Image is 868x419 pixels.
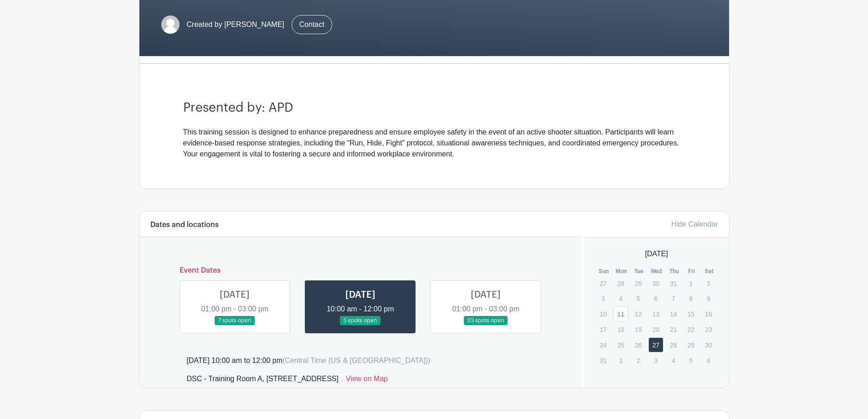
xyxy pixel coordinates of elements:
p: 6 [701,353,716,367]
th: Thu [665,267,683,276]
p: 20 [648,322,663,336]
span: [DATE] [645,248,668,259]
p: 12 [631,307,646,321]
p: 19 [631,322,646,336]
p: 14 [666,307,681,321]
p: 8 [683,291,699,305]
th: Wed [648,267,666,276]
p: 18 [613,322,628,336]
p: 1 [683,276,699,290]
p: 2 [701,276,716,290]
p: 5 [631,291,646,305]
p: 21 [666,322,681,336]
p: 3 [648,353,663,367]
p: 5 [683,353,699,367]
p: 22 [683,322,699,336]
th: Fri [683,267,701,276]
p: 1 [613,353,628,367]
p: 23 [701,322,716,336]
p: 4 [666,353,681,367]
h3: Presented by: APD [183,100,685,116]
p: 31 [666,276,681,290]
th: Sun [595,267,613,276]
th: Tue [630,267,648,276]
p: 26 [631,338,646,352]
p: 13 [648,307,663,321]
p: 24 [596,338,611,352]
a: 27 [648,337,663,352]
p: 17 [596,322,611,336]
a: Contact [292,15,332,34]
th: Sat [700,267,718,276]
p: 16 [701,307,716,321]
th: Mon [613,267,631,276]
p: 15 [683,307,699,321]
a: View on Map [346,373,388,388]
a: 11 [613,306,628,321]
p: 2 [631,353,646,367]
span: Created by [PERSON_NAME] [187,19,284,30]
p: 29 [683,338,699,352]
h6: Dates and locations [150,221,219,229]
div: DSC - Training Room A, [STREET_ADDRESS] [187,373,339,388]
div: [DATE] 10:00 am to 12:00 pm [187,355,431,366]
p: 3 [596,291,611,305]
p: 31 [596,353,611,367]
div: This training session is designed to enhance preparedness and ensure employee safety in the event... [183,127,685,160]
p: 10 [596,307,611,321]
span: (Central Time (US & [GEOGRAPHIC_DATA])) [282,357,431,364]
p: 6 [648,291,663,305]
p: 27 [596,276,611,290]
a: Hide Calendar [671,220,718,228]
p: 29 [631,276,646,290]
p: 30 [701,338,716,352]
p: 7 [666,291,681,305]
img: default-ce2991bfa6775e67f084385cd625a349d9dcbb7a52a09fb2fda1e96e2d18dcdb.png [161,16,180,34]
p: 9 [701,291,716,305]
p: 25 [613,338,628,352]
p: 4 [613,291,628,305]
p: 28 [613,276,628,290]
p: 28 [666,338,681,352]
h6: Event Dates [172,266,549,275]
p: 30 [648,276,663,290]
